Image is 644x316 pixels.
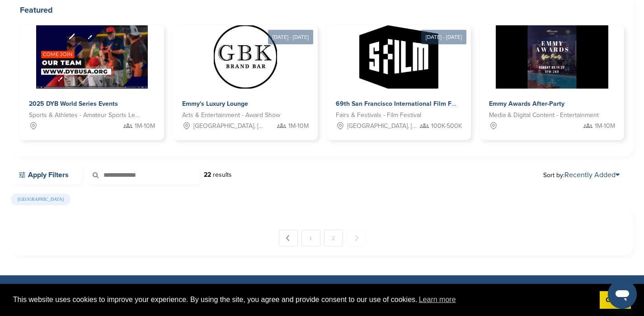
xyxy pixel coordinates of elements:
span: 2025 DYB World Series Events [29,100,118,108]
a: Sponsorpitch & 2025 DYB World Series Events Sports & Athletes - Amateur Sports Leagues 1M-10M [20,25,164,140]
img: Sponsorpitch & [496,25,608,89]
span: Emmy Awards After-Party [489,100,564,108]
a: dismiss cookie message [600,291,631,309]
a: 2 [324,230,343,246]
a: [DATE] - [DATE] Sponsorpitch & 69th San Francisco International Film Festival Fairs & Festivals -... [327,11,471,140]
img: Sponsorpitch & [214,25,277,89]
a: [DATE] - [DATE] Sponsorpitch & Emmy's Luxury Lounge Arts & Entertainment - Award Show [GEOGRAPHIC... [173,11,317,140]
span: Sports & Athletes - Amateur Sports Leagues [29,110,141,120]
a: ← Previous [279,230,298,246]
span: 1M-10M [595,121,615,131]
span: 1M-10M [135,121,155,131]
div: [DATE] - [DATE] [268,30,313,44]
div: [DATE] - [DATE] [421,30,466,44]
span: [GEOGRAPHIC_DATA] [11,193,71,205]
span: [GEOGRAPHIC_DATA], [GEOGRAPHIC_DATA] [347,121,418,131]
span: Next → [347,230,366,246]
span: Fairs & Festivals - Film Festival [336,110,421,120]
span: Emmy's Luxury Lounge [182,100,248,108]
span: This website uses cookies to improve your experience. By using the site, you agree and provide co... [13,293,592,307]
strong: 22 [204,171,211,179]
span: 1M-10M [288,121,309,131]
a: 1 [301,230,320,246]
h2: Featured [20,4,624,16]
iframe: Button to launch messaging window [608,280,637,309]
a: Sponsorpitch & Emmy Awards After-Party Media & Digital Content - Entertainment 1M-10M [480,25,624,140]
span: Media & Digital Content - Entertainment [489,110,599,120]
span: Sort by: [543,171,620,179]
span: 69th San Francisco International Film Festival [336,100,471,108]
span: [GEOGRAPHIC_DATA], [GEOGRAPHIC_DATA] [193,121,264,131]
a: Apply Filters [11,165,82,184]
img: Sponsorpitch & [359,25,438,89]
a: Recently Added [564,170,620,179]
span: Arts & Entertainment - Award Show [182,110,280,120]
span: 100K-500K [431,121,462,131]
img: Sponsorpitch & [36,25,148,89]
span: results [213,171,232,179]
a: learn more about cookies [418,293,457,307]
